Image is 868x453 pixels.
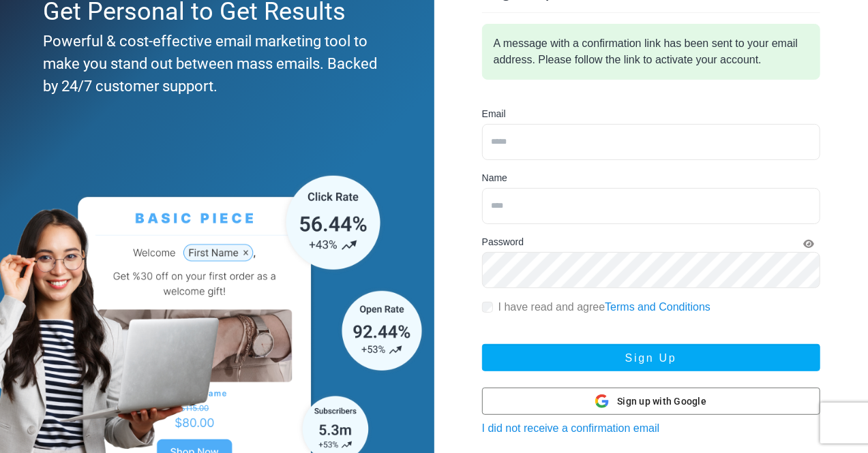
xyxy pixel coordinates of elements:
a: I did not receive a confirmation email [482,422,660,434]
a: Terms and Conditions [605,301,710,313]
div: A message with a confirmation link has been sent to your email address. Please follow the link to... [482,24,820,80]
i: Show Password [804,239,815,249]
button: Sign Up [482,344,820,371]
span: Sign up with Google [617,394,706,409]
label: Email [482,107,506,121]
label: I have read and agree [498,299,710,315]
label: Name [482,171,507,185]
div: Powerful & cost-effective email marketing tool to make you stand out between mass emails. Backed ... [43,30,385,97]
button: Sign up with Google [482,388,820,415]
label: Password [482,235,524,249]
